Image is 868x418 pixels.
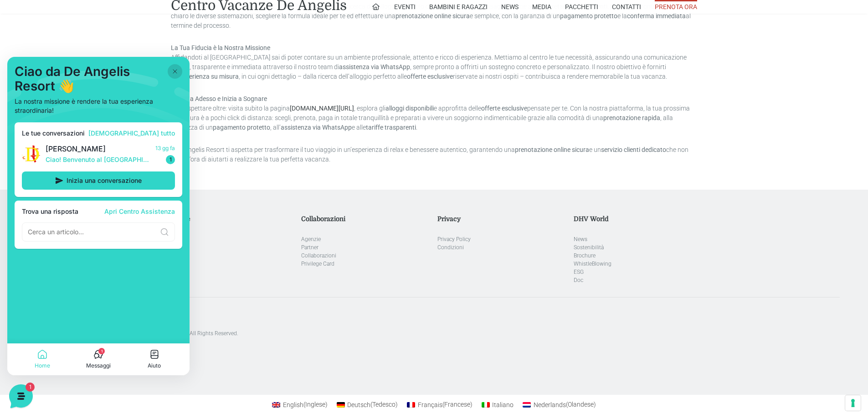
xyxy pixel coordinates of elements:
[566,401,568,408] span: (
[339,63,410,71] strong: assistenza via WhatsApp
[566,401,596,408] span: Olandese
[38,87,143,96] span: [PERSON_NAME]
[481,105,527,112] strong: offerte esclusive
[303,401,328,408] span: Inglese
[518,398,601,410] a: Nederlands(Olandese)
[171,43,697,81] p: Affidandoti al [GEOGRAPHIC_DATA] sai di poter contare su un ambiente professionale, attento e ric...
[91,291,98,297] span: 1
[470,401,473,408] span: )
[515,146,589,153] strong: prenotazione online sicura
[81,73,168,80] a: [DEMOGRAPHIC_DATA] tutto
[594,401,596,408] span: )
[171,145,697,164] p: Il De Angelis Resort ti aspetta per trasformare il tuo viaggio in un’esperienza di relax e beness...
[574,215,703,223] h5: DHV World
[29,329,840,337] p: [GEOGRAPHIC_DATA]. Designed with special care by Marktime srl. All Rights Reserved.
[418,401,442,408] span: Français
[437,215,567,223] h5: Privacy
[627,12,686,20] strong: conferma immediata
[437,244,464,251] a: Condizioni
[63,292,119,313] button: 1Messaggi
[179,73,239,80] strong: esperienza su misura
[7,57,190,375] iframe: Customerly Messenger
[407,73,453,80] strong: offerte esclusive
[79,305,103,313] p: Messaggi
[15,151,71,158] span: Trova una risposta
[213,124,270,131] strong: pagamento protetto
[59,120,134,127] span: Inizia una conversazione
[159,98,168,107] span: 1
[119,292,175,313] button: Aiuto
[301,252,336,259] a: Collaborazioni
[290,105,354,112] a: [DOMAIN_NAME][URL]
[574,277,583,283] a: Doc
[281,124,352,131] strong: assistenza via WhatsApp
[303,401,305,408] span: (
[574,261,611,267] a: WhistleBlowing
[845,395,861,411] button: Le tue preferenze relative al consenso per le tecnologie di tracciamento
[437,236,471,242] a: Privacy Policy
[332,398,403,410] a: Deutsch(Tedesco)
[574,244,604,251] a: Sostenibilità
[140,305,154,313] p: Aiuto
[165,215,294,223] h5: Carriere
[171,95,267,102] strong: Prenota Adesso e Inizia a Sognare
[15,88,33,106] img: light
[171,94,697,132] p: Non aspettare oltre: visita subito la pagina , esplora gli e approfitta delle pensate per te. Con...
[574,269,584,275] a: ESG
[442,401,444,408] span: (
[370,401,398,408] span: Tedesco
[301,236,321,242] a: Agenzie
[7,383,35,410] iframe: Customerly Messenger Launcher
[325,401,328,408] span: )
[301,215,431,223] h5: Collaborazioni
[370,401,372,408] span: (
[534,401,566,408] span: Nederlands
[27,305,43,313] p: Home
[477,398,519,410] a: Italiano
[7,292,63,313] button: Home
[38,98,143,107] p: Ciao! Benvenuto al [GEOGRAPHIC_DATA]! Come posso aiutarti!
[574,236,587,242] a: News
[15,115,168,133] button: Inizia una conversazione
[267,398,332,410] a: English(Inglese)
[385,105,434,112] strong: alloggi disponibili
[21,171,149,180] input: Cerca un articolo...
[560,12,617,20] strong: pagamento protetto
[283,401,303,408] span: English
[11,84,171,111] a: [PERSON_NAME]Ciao! Benvenuto al [GEOGRAPHIC_DATA]! Come posso aiutarti!13 gg fa1
[603,114,660,121] strong: prenotazione rapida
[97,151,168,158] a: Apri Centro Assistenza
[395,12,470,20] strong: prenotazione online sicura
[574,252,596,259] a: Brochure
[347,401,370,408] span: Deutsch
[301,244,318,251] a: Partner
[395,401,398,408] span: )
[601,146,666,153] strong: servizio clienti dedicato
[15,73,77,80] span: Le tue conversazioni
[301,261,334,267] a: Privilege Card
[492,401,514,408] span: Italiano
[442,401,473,408] span: Francese
[148,87,168,96] p: 13 gg fa
[366,124,416,131] strong: tariffe trasparenti
[171,44,270,51] strong: La Tua Fiducia è la Nostra Missione
[402,398,477,410] a: Français(Francese)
